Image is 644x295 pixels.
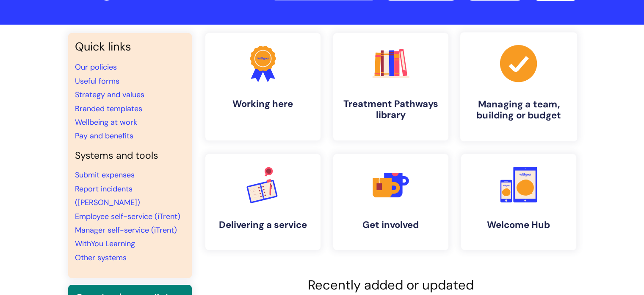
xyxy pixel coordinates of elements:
[468,219,569,230] h4: Welcome Hub
[333,154,448,250] a: Get involved
[460,32,577,141] a: Managing a team, building or budget
[75,225,177,235] a: Manager self-service (iTrent)
[75,104,142,114] a: Branded templates
[205,33,321,140] a: Working here
[212,98,314,110] h4: Working here
[461,154,576,250] a: Welcome Hub
[75,184,140,208] a: Report incidents ([PERSON_NAME])
[75,253,127,263] a: Other systems
[75,150,185,162] h4: Systems and tools
[75,40,185,53] h3: Quick links
[75,131,133,141] a: Pay and benefits
[75,62,117,72] a: Our policies
[75,76,119,86] a: Useful forms
[205,154,321,250] a: Delivering a service
[75,211,180,222] a: Employee self-service (iTrent)
[333,33,448,140] a: Treatment Pathways library
[467,98,570,121] h4: Managing a team, building or budget
[75,170,135,180] a: Submit expenses
[75,239,135,249] a: WithYou Learning
[340,219,442,230] h4: Get involved
[75,90,144,100] a: Strategy and values
[340,98,442,121] h4: Treatment Pathways library
[205,277,576,293] h2: Recently added or updated
[212,219,314,230] h4: Delivering a service
[75,117,137,127] a: Wellbeing at work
